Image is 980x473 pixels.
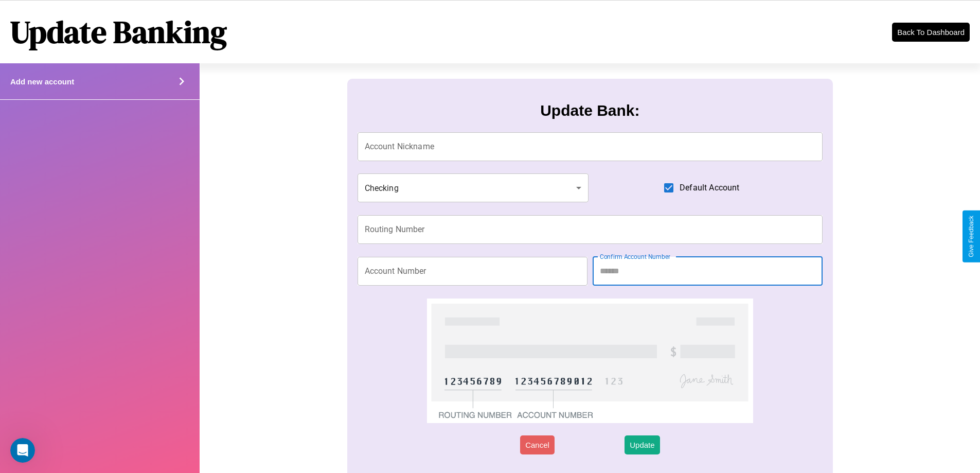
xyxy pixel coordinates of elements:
[625,435,660,454] button: Update
[680,182,739,194] span: Default Account
[10,438,35,463] iframe: Intercom live chat
[10,11,227,53] h1: Update Banking
[520,435,555,454] button: Cancel
[892,23,970,42] button: Back To Dashboard
[427,299,753,423] img: check
[358,173,589,202] div: Checking
[540,102,639,119] h3: Update Bank:
[600,252,670,261] label: Confirm Account Number
[968,216,975,257] div: Give Feedback
[10,77,74,86] h4: Add new account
